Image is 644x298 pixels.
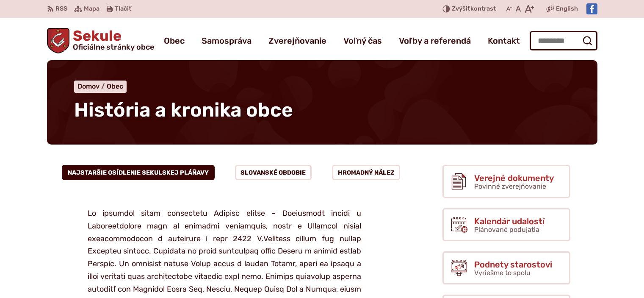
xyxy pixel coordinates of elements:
[442,165,570,198] a: Verejné dokumenty Povinné zverejňovanie
[442,208,570,241] a: Kalendár udalostí Plánované podujatia
[55,4,67,14] span: RSS
[586,3,597,14] img: Prejsť na Facebook stránku
[554,4,580,14] a: English
[62,165,215,180] button: Najstaršie osídlenie Sekulskej pláňavy
[452,6,496,13] span: kontrast
[488,29,520,53] a: Kontakt
[202,29,252,53] a: Samospráva
[235,165,312,180] button: Slovanské obdobie
[452,5,470,12] span: Zvýšiť
[74,98,293,122] span: História a kronika obce
[107,82,123,90] a: Obec
[84,4,100,14] span: Mapa
[115,6,131,13] span: Tlačiť
[474,173,554,183] span: Verejné dokumenty
[474,260,552,269] span: Podnety starostovi
[332,165,400,180] button: Hromadný nález
[77,82,107,90] a: Domov
[556,4,578,14] span: English
[474,182,546,190] span: Povinné zverejňovanie
[268,29,326,53] a: Zverejňovanie
[77,82,100,90] span: Domov
[73,43,154,51] span: Oficiálne stránky obce
[69,29,154,51] span: Sekule
[164,29,185,53] a: Obec
[474,226,539,234] span: Plánované podujatia
[474,269,531,277] span: Vyriešme to spolu
[474,217,544,226] span: Kalendár udalostí
[47,28,155,53] a: Logo Sekule, prejsť na domovskú stránku.
[399,29,471,53] a: Voľby a referendá
[47,28,70,53] img: Prejsť na domovskú stránku
[442,251,570,284] a: Podnety starostovi Vyriešme to spolu
[343,29,382,53] a: Voľný čas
